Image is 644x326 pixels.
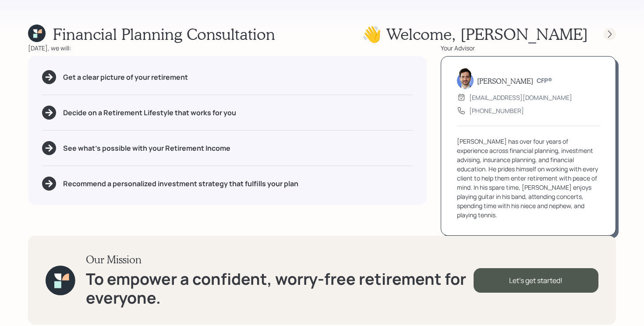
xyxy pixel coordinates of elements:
[63,109,236,117] h5: Decide on a Retirement Lifestyle that works for you
[63,144,230,152] h5: See what's possible with your Retirement Income
[469,106,524,115] div: [PHONE_NUMBER]
[457,68,474,89] img: jonah-coleman-headshot.png
[86,253,474,266] h3: Our Mission
[53,25,275,43] h1: Financial Planning Consultation
[441,43,616,53] div: Your Advisor
[474,268,598,293] div: Let's get started!
[537,77,552,85] h6: CFP®
[469,93,572,102] div: [EMAIL_ADDRESS][DOMAIN_NAME]
[362,25,588,43] h1: 👋 Welcome , [PERSON_NAME]
[86,269,474,307] h1: To empower a confident, worry-free retirement for everyone.
[63,73,188,81] h5: Get a clear picture of your retirement
[457,137,600,220] div: [PERSON_NAME] has over four years of experience across financial planning, investment advising, i...
[28,43,427,53] div: [DATE], we will:
[477,77,533,85] h5: [PERSON_NAME]
[63,180,298,188] h5: Recommend a personalized investment strategy that fulfills your plan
